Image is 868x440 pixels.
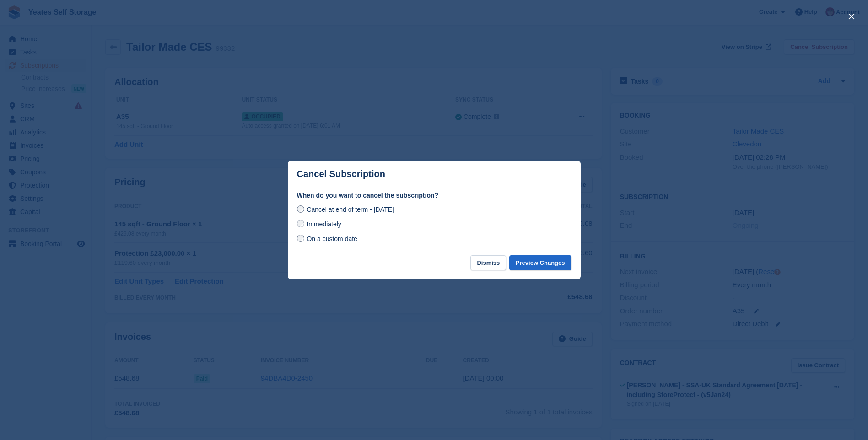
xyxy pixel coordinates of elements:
input: Cancel at end of term - [DATE] [297,205,304,213]
label: When do you want to cancel the subscription? [297,191,571,200]
span: On a custom date [307,235,357,242]
button: close [844,9,859,24]
p: Cancel Subscription [297,169,385,179]
button: Preview Changes [509,255,571,270]
span: Immediately [307,220,341,228]
button: Dismiss [470,255,506,270]
input: On a custom date [297,235,304,242]
span: Cancel at end of term - [DATE] [307,206,394,213]
input: Immediately [297,220,304,227]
